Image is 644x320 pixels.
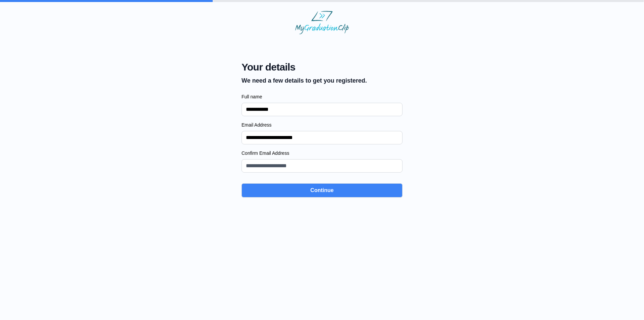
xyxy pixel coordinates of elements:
p: We need a few details to get you registered. [241,76,367,85]
span: Your details [241,61,367,73]
label: Confirm Email Address [241,150,402,156]
label: Email Address [241,122,402,128]
label: Full name [241,93,402,100]
img: MyGraduationClip [295,11,349,34]
button: Continue [241,183,402,197]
